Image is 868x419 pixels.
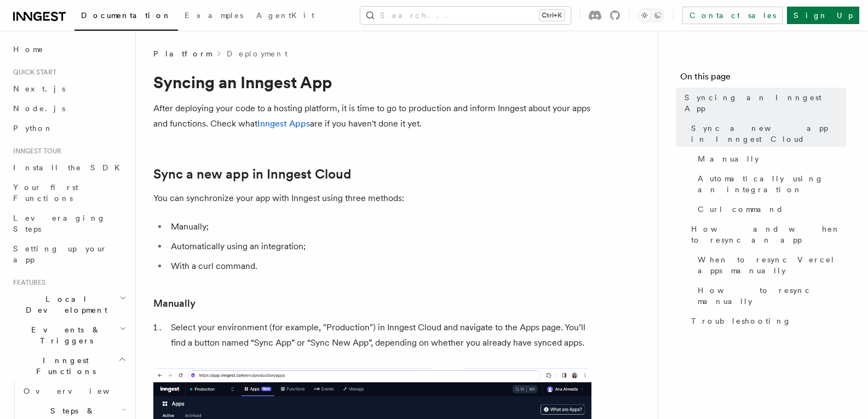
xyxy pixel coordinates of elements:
[360,7,571,24] button: Search...Ctrl+K
[9,294,119,315] span: Local Development
[24,387,136,395] span: Overview
[9,158,129,177] a: Install the SDK
[74,3,178,31] a: Documentation
[168,239,591,254] li: Automatically using an integration;
[9,208,129,239] a: Leveraging Steps
[698,204,784,215] span: Curl command
[168,320,591,351] li: Select your environment (for example, "Production") in Inngest Cloud and navigate to the Apps pag...
[691,223,846,245] span: How and when to resync an app
[680,88,846,118] a: Syncing an Inngest App
[698,285,846,307] span: How to resync manually
[13,244,107,264] span: Setting up your app
[19,381,129,401] a: Overview
[153,296,196,311] a: Manually
[168,219,591,234] li: Manually;
[9,118,129,138] a: Python
[680,70,846,88] h4: On this page
[9,324,119,346] span: Events & Triggers
[9,278,45,287] span: Features
[9,79,129,99] a: Next.js
[693,250,846,280] a: When to resync Vercel apps manually
[687,118,846,149] a: Sync a new app in Inngest Cloud
[698,173,846,195] span: Automatically using an integration
[185,11,243,20] span: Examples
[256,11,314,20] span: AgentKit
[691,123,846,145] span: Sync a new app in Inngest Cloud
[787,7,859,24] a: Sign Up
[9,239,129,269] a: Setting up your app
[13,44,44,55] span: Home
[693,280,846,311] a: How to resync manually
[9,147,61,156] span: Inngest tour
[257,118,310,129] a: Inngest Apps
[9,351,129,381] button: Inngest Functions
[153,167,351,182] a: Sync a new app in Inngest Cloud
[153,101,591,131] p: After deploying your code to a hosting platform, it is time to go to production and inform Innges...
[81,11,171,20] span: Documentation
[13,84,65,93] span: Next.js
[9,355,118,377] span: Inngest Functions
[13,214,106,233] span: Leveraging Steps
[698,153,759,164] span: Manually
[153,72,591,92] h1: Syncing an Inngest App
[9,320,129,351] button: Events & Triggers
[13,183,78,203] span: Your first Functions
[168,259,591,274] li: With a curl command.
[691,315,791,326] span: Troubleshooting
[682,7,783,24] a: Contact sales
[687,311,846,331] a: Troubleshooting
[9,289,129,320] button: Local Development
[13,124,53,133] span: Python
[685,92,846,114] span: Syncing an Inngest App
[693,149,846,169] a: Manually
[227,48,288,59] a: Deployment
[693,199,846,219] a: Curl command
[638,9,664,22] button: Toggle dark mode
[9,177,129,208] a: Your first Functions
[153,191,591,206] p: You can synchronize your app with Inngest using three methods:
[9,68,56,77] span: Quick start
[250,3,321,30] a: AgentKit
[539,10,564,21] kbd: Ctrl+K
[693,169,846,199] a: Automatically using an integration
[13,163,127,172] span: Install the SDK
[153,48,211,59] span: Platform
[178,3,250,30] a: Examples
[13,104,65,113] span: Node.js
[9,39,129,59] a: Home
[698,254,846,276] span: When to resync Vercel apps manually
[687,219,846,250] a: How and when to resync an app
[9,99,129,118] a: Node.js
